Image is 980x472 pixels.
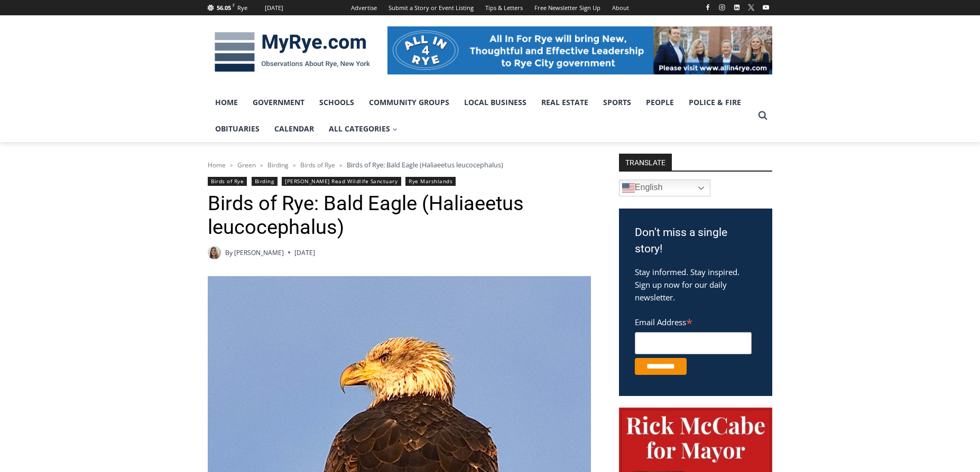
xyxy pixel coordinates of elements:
a: Birds of Rye [300,161,335,169]
img: MyRye.com [208,25,377,80]
a: Obituaries [208,116,267,142]
a: Birds of Rye [208,177,247,186]
a: Calendar [267,116,321,142]
img: en [622,182,635,194]
span: F [233,2,235,8]
a: Birding [267,161,289,169]
a: Home [208,89,245,116]
a: Green [237,161,256,169]
p: Stay informed. Stay inspired. Sign up now for our daily newsletter. [635,266,756,304]
div: [DATE] [265,3,283,13]
a: Facebook [701,1,714,14]
span: All Categories [329,123,397,135]
a: Government [245,89,312,116]
label: Email Address [635,311,752,331]
span: 56.05 [217,4,231,12]
a: Home [208,161,226,169]
a: English [619,180,710,196]
button: View Search Form [753,106,772,125]
span: > [339,162,343,169]
img: All in for Rye [387,26,772,74]
a: Police & Fire [681,89,748,116]
span: > [230,162,233,169]
a: People [639,89,681,116]
img: (PHOTO: MyRye.com intern Amélie Coghlan, 2025. Contributed.) [208,246,221,259]
a: Linkedin [731,1,743,14]
span: > [293,162,296,169]
a: Community Groups [362,89,457,116]
span: By [225,248,233,258]
a: Instagram [716,1,728,14]
a: Real Estate [534,89,596,116]
a: Author image [208,246,221,259]
a: Birding [252,177,278,186]
a: Sports [596,89,639,116]
div: Rye [237,3,247,13]
time: [DATE] [294,248,315,258]
h1: Birds of Rye: Bald Eagle (Haliaeetus leucocephalus) [208,192,591,240]
a: [PERSON_NAME] [234,248,284,257]
nav: Primary Navigation [208,89,753,143]
a: All Categories [321,116,405,142]
a: YouTube [760,1,772,14]
nav: Breadcrumbs [208,159,591,170]
a: [PERSON_NAME] Read Wildlife Sanctuary [282,177,401,186]
span: > [260,162,263,169]
a: Rye Marshlands [405,177,456,186]
span: Birds of Rye: Bald Eagle (Haliaeetus leucocephalus) [347,160,503,169]
h3: Don't miss a single story! [635,224,756,258]
a: Schools [312,89,362,116]
a: X [745,1,757,14]
a: Local Business [457,89,534,116]
strong: TRANSLATE [619,154,672,171]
